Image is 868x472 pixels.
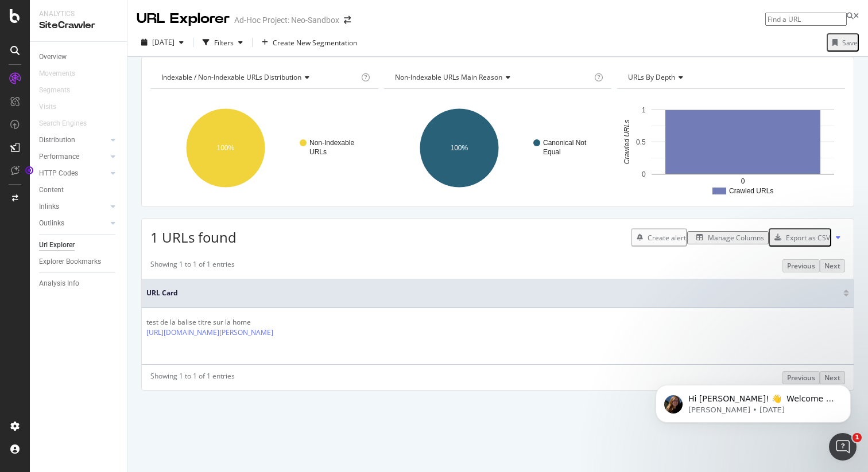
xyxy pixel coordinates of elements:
[39,84,70,96] div: Segments
[159,68,359,87] h4: Indexable / Non-Indexable URLs Distribution
[39,239,75,251] div: Url Explorer
[638,361,868,441] iframe: Intercom notifications message
[39,134,107,146] a: Distribution
[39,19,118,32] div: SiteCrawler
[39,68,87,80] a: Movements
[687,231,769,244] button: Manage Columns
[769,228,831,247] button: Export as CSV
[150,228,237,247] span: 1 URLs found
[628,72,675,82] span: URLs by Depth
[39,256,101,268] div: Explorer Bookmarks
[137,9,230,29] div: URL Explorer
[636,138,646,146] text: 0.5
[829,433,857,461] iframe: Intercom live chat
[39,151,107,163] a: Performance
[642,170,646,178] text: 0
[543,148,561,156] text: Equal
[39,239,119,251] a: Url Explorer
[234,14,339,26] div: Ad-Hoc Project: Neo-Sandbox
[150,371,235,384] div: Showing 1 to 1 of 1 entries
[827,33,859,52] button: Save
[852,433,862,442] span: 1
[450,144,468,152] text: 100%
[39,9,118,19] div: Analytics
[146,317,273,327] div: test de la balise titre sur la home
[257,33,362,52] button: Create New Segmentation
[273,38,357,48] span: Create New Segmentation
[39,118,98,130] a: Search Engines
[39,167,78,180] div: HTTP Codes
[824,261,840,271] div: Next
[137,33,188,52] button: [DATE]
[24,165,34,175] div: Tooltip anchor
[39,217,107,229] a: Outlinks
[39,278,79,290] div: Analysis Info
[648,233,686,243] div: Create alert
[217,144,235,152] text: 100%
[146,327,273,337] a: [URL][DOMAIN_NAME][PERSON_NAME]
[39,167,107,180] a: HTTP Codes
[309,139,354,147] text: Non-Indexable
[384,98,612,198] svg: A chart.
[50,33,198,99] span: Hi [PERSON_NAME]! 👋 Welcome to Botify chat support! Have a question? Reply to this message and ou...
[214,38,234,48] div: Filters
[39,151,79,163] div: Performance
[39,184,119,196] a: Content
[39,68,75,80] div: Movements
[741,177,745,185] text: 0
[543,139,587,147] text: Canonical Not
[39,201,59,213] div: Inlinks
[39,278,119,290] a: Analysis Info
[631,228,687,247] button: Create alert
[782,259,820,272] button: Previous
[642,106,646,114] text: 1
[39,134,75,146] div: Distribution
[626,68,835,87] h4: URLs by Depth
[39,101,68,113] a: Visits
[150,259,235,272] div: Showing 1 to 1 of 1 entries
[150,98,378,198] svg: A chart.
[765,13,847,26] input: Find a URL
[344,16,351,24] div: arrow-right-arrow-left
[39,118,87,130] div: Search Engines
[39,256,119,268] a: Explorer Bookmarks
[39,201,107,213] a: Inlinks
[39,184,64,196] div: Content
[786,233,830,243] div: Export as CSV
[50,44,198,54] p: Message from Laura, sent 2w ago
[146,288,840,298] span: URL Card
[39,101,56,113] div: Visits
[393,68,592,87] h4: Non-Indexable URLs Main Reason
[729,187,773,195] text: Crawled URLs
[39,84,82,96] a: Segments
[39,51,67,63] div: Overview
[39,51,119,63] a: Overview
[708,233,764,243] div: Manage Columns
[395,72,502,82] span: Non-Indexable URLs Main Reason
[617,98,845,198] svg: A chart.
[309,148,327,156] text: URLs
[623,120,631,164] text: Crawled URLs
[161,72,301,82] span: Indexable / Non-Indexable URLs distribution
[198,33,247,52] button: Filters
[39,217,64,229] div: Outlinks
[152,37,175,47] span: 2025 Sep. 25th
[842,38,858,48] div: Save
[820,259,845,272] button: Next
[787,261,815,271] div: Previous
